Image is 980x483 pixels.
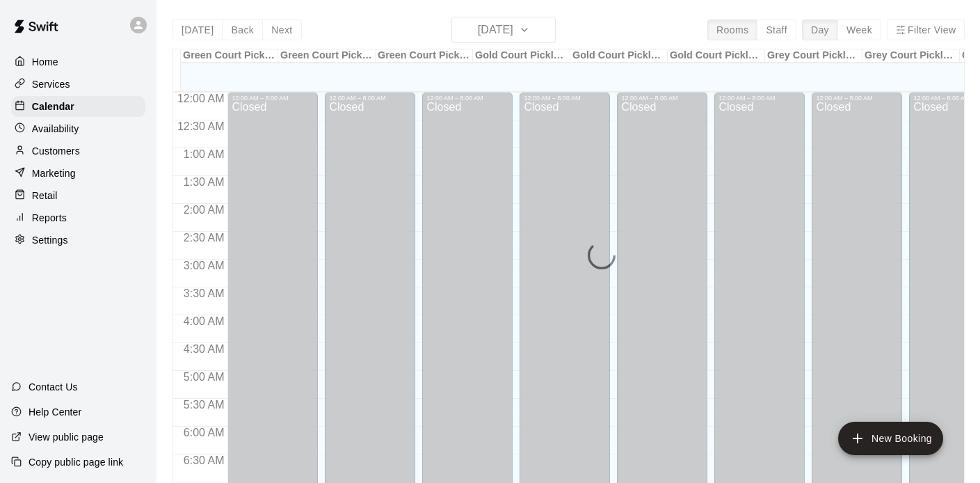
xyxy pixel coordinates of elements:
a: Reports [11,207,145,228]
p: Marketing [32,166,76,180]
div: Gold Court Pickleball #3 [668,49,765,63]
div: Grey Court Pickleball #1 [765,49,862,63]
p: Help Center [29,405,81,419]
div: 12:00 AM – 8:00 AM [232,95,314,102]
a: Customers [11,141,145,161]
div: Green Court Pickleball #1 [181,49,278,63]
span: 12:00 AM [174,93,228,104]
p: Settings [32,233,68,247]
span: 2:00 AM [180,204,228,216]
div: Green Court Pickleball #2 [278,49,376,63]
span: 5:30 AM [180,399,228,411]
span: 4:00 AM [180,315,228,327]
p: Services [32,77,70,91]
p: Home [32,55,58,69]
p: View public page [29,430,104,444]
a: Retail [11,185,145,206]
p: Retail [32,189,58,203]
a: Services [11,74,145,95]
div: 12:00 AM – 8:00 AM [816,95,898,102]
div: 12:00 AM – 8:00 AM [621,95,703,102]
span: 6:00 AM [180,427,228,438]
button: add [838,422,943,455]
div: 12:00 AM – 8:00 AM [426,95,508,102]
a: Calendar [11,96,145,117]
div: Green Court Pickleball #3 [376,49,473,63]
a: Availability [11,118,145,139]
a: Settings [11,230,145,251]
p: Reports [32,211,67,225]
span: 1:00 AM [180,148,228,160]
p: Contact Us [29,380,78,394]
p: Copy public page link [29,455,123,469]
a: Marketing [11,163,145,184]
p: Availability [32,122,79,136]
span: 5:00 AM [180,371,228,383]
p: Customers [32,144,80,158]
span: 12:30 AM [174,120,228,132]
span: 1:30 AM [180,176,228,188]
div: Gold Court Pickleball #2 [570,49,668,63]
div: Grey Court Pickleball #2 [862,49,960,63]
a: Home [11,52,145,72]
span: 6:30 AM [180,454,228,466]
div: 12:00 AM – 8:00 AM [524,95,606,102]
div: 12:00 AM – 8:00 AM [718,95,801,102]
span: 3:30 AM [180,287,228,299]
p: Calendar [32,100,74,113]
span: 2:30 AM [180,232,228,244]
span: 4:30 AM [180,343,228,355]
span: 3:00 AM [180,260,228,271]
div: Gold Court Pickleball #1 [473,49,570,63]
div: 12:00 AM – 8:00 AM [329,95,411,102]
